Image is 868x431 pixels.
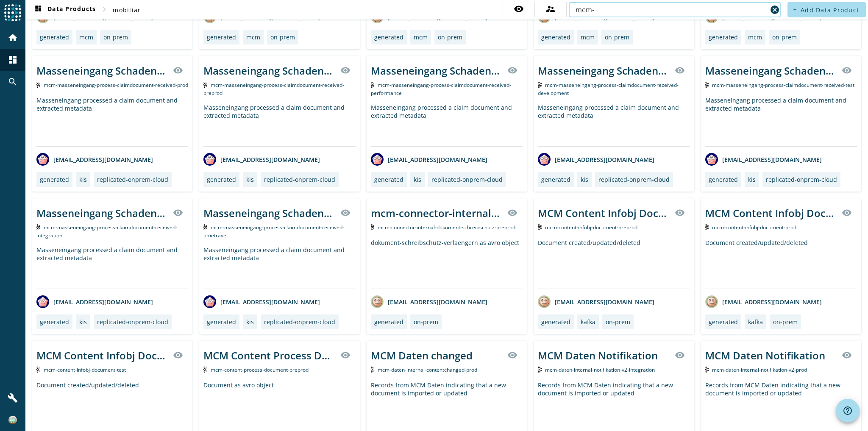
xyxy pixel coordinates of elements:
mat-icon: dashboard [8,55,18,65]
span: Kafka Topic: mcm-content-infobj-document-test [44,366,126,373]
div: Masseneingang processed a claim document and extracted metadata [36,96,188,146]
img: avatar [705,153,718,166]
img: Kafka Topic: mcm-content-infobj-document-preprod [538,224,542,230]
div: Document created/updated/deleted [705,239,857,289]
div: mcm [581,33,595,41]
div: Records from MCM Daten indicating that a new document is imported or updated [371,381,523,431]
mat-icon: visibility [675,208,685,218]
img: Kafka Topic: mcm-daten-internal-notifikation-v2-prod [705,367,709,373]
img: avatar [371,295,384,308]
mat-icon: help_outline [843,406,853,416]
span: Kafka Topic: mcm-masseneingang-process-claimdocument-received-preprod [203,81,344,97]
div: on-prem [772,33,797,41]
div: mcm [246,33,260,41]
div: generated [207,175,236,184]
img: Kafka Topic: mcm-connector-internal-dokument-schreibschutz-preprod [371,224,375,230]
div: kis [414,175,421,184]
div: Masseneingang processed a claim document and extracted metadata [203,103,355,146]
mat-icon: visibility [842,65,852,75]
div: Records from MCM Daten indicating that a new document is imported or updated [705,381,857,431]
button: Add Data Product [787,2,866,17]
div: generated [709,318,738,326]
mat-icon: visibility [173,65,183,75]
img: avatar [538,153,551,166]
span: Data Products [33,5,96,15]
img: Kafka Topic: mcm-masseneingang-process-claimdocument-received-timetravel [203,224,207,230]
div: Records from MCM Daten indicating that a new document is imported or updated [538,381,690,431]
div: Masseneingang Schaden-Dokument erhalten [538,64,669,78]
div: generated [541,33,570,41]
div: Masseneingang Schaden-Dokument erhalten [203,64,335,78]
div: Document created/updated/deleted [538,239,690,289]
span: mobiliar [113,6,141,14]
span: Kafka Topic: mcm-masseneingang-process-claimdocument-received-development [538,81,679,97]
div: Masseneingang processed a claim document and extracted metadata [203,246,355,289]
mat-icon: visibility [514,4,524,14]
mat-icon: visibility [675,65,685,75]
div: kis [581,175,588,184]
img: avatar [36,295,49,308]
div: Masseneingang Schaden-Dokument erhalten [36,64,168,78]
div: generated [207,33,236,41]
img: spoud-logo.svg [4,4,21,21]
div: Masseneingang processed a claim document and extracted metadata [371,103,523,146]
div: mcm [79,33,93,41]
img: Kafka Topic: mcm-content-infobj-document-prod [705,224,709,230]
mat-icon: visibility [842,350,852,360]
div: kis [246,318,254,326]
div: generated [709,175,738,184]
div: dokument-schreibschutz-verlaengern as avro object [371,239,523,289]
input: Search (% or * for wildcards) [576,5,767,15]
img: avatar [203,153,216,166]
div: generated [40,175,69,184]
mat-icon: visibility [173,208,183,218]
div: on-prem [605,33,629,41]
span: Kafka Topic: mcm-masseneingang-process-claimdocument-received-test [712,81,854,89]
div: Masseneingang Schaden-Dokument erhalten [36,206,168,220]
div: [EMAIL_ADDRESS][DOMAIN_NAME] [203,153,320,166]
div: [EMAIL_ADDRESS][DOMAIN_NAME] [705,153,822,166]
div: on-prem [438,33,462,41]
mat-icon: visibility [173,350,183,360]
img: Kafka Topic: mcm-masseneingang-process-claimdocument-received-performance [371,82,375,88]
div: generated [40,318,69,326]
span: Kafka Topic: mcm-daten-internal-notifikation-v2-prod [712,366,807,373]
img: Kafka Topic: mcm-masseneingang-process-claimdocument-received-test [705,82,709,88]
mat-icon: add [793,7,797,12]
mat-icon: build [8,393,18,403]
img: avatar [705,295,718,308]
mat-icon: visibility [507,65,517,75]
div: kafka [748,318,763,326]
div: replicated-onprem-cloud [97,175,168,184]
mat-icon: search [8,77,18,87]
div: replicated-onprem-cloud [264,175,335,184]
div: generated [374,175,403,184]
div: Masseneingang Schaden-Dokument erhalten [371,64,502,78]
mat-icon: chevron_right [99,4,109,14]
div: Document as avro object [203,381,355,431]
span: Kafka Topic: mcm-daten-internal-notifikation-v2-integration [545,366,655,373]
span: Kafka Topic: mcm-daten-internal-contentchanged-prod [378,366,477,373]
div: on-prem [414,318,438,326]
div: kis [246,175,254,184]
div: on-prem [270,33,295,41]
div: replicated-onprem-cloud [97,318,168,326]
img: Kafka Topic: mcm-masseneingang-process-claimdocument-received-preprod [203,82,207,88]
div: [EMAIL_ADDRESS][DOMAIN_NAME] [36,153,153,166]
span: Kafka Topic: mcm-connector-internal-dokument-schreibschutz-preprod [378,224,515,231]
span: Kafka Topic: mcm-content-infobj-document-preprod [545,224,637,231]
div: Masseneingang Schaden-Dokument erhalten [203,206,335,220]
img: Kafka Topic: mcm-masseneingang-process-claimdocument-received-development [538,82,542,88]
mat-icon: visibility [340,65,351,75]
mat-icon: home [8,33,18,43]
div: generated [709,33,738,41]
div: generated [541,318,570,326]
div: MCM Daten changed [371,348,473,362]
div: [EMAIL_ADDRESS][DOMAIN_NAME] [538,153,654,166]
div: MCM Daten Notifikation [705,348,825,362]
mat-icon: visibility [842,208,852,218]
span: Add Data Product [801,6,859,14]
span: Kafka Topic: mcm-masseneingang-process-claimdocument-received-integration [36,224,177,239]
div: on-prem [773,318,798,326]
div: mcm-connector-internal-dokument-schreibschutz-preprod [371,206,502,220]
